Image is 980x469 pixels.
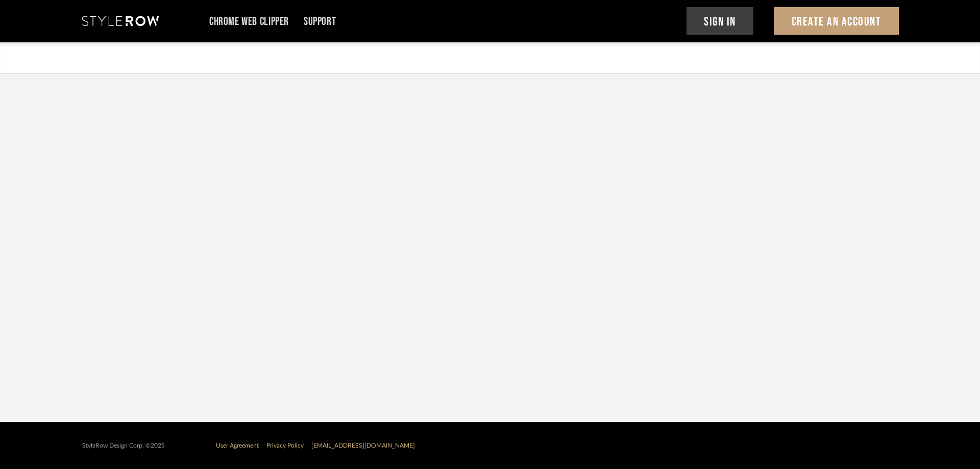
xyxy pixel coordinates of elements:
a: Support [304,17,336,26]
a: Chrome Web Clipper [209,17,289,26]
a: [EMAIL_ADDRESS][DOMAIN_NAME] [311,442,415,449]
a: Privacy Policy [266,442,304,449]
div: StyleRow Design Corp. ©2025 [82,442,165,450]
a: User Agreement [216,442,259,449]
button: Create An Account [774,7,899,35]
button: Sign In [687,7,754,35]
